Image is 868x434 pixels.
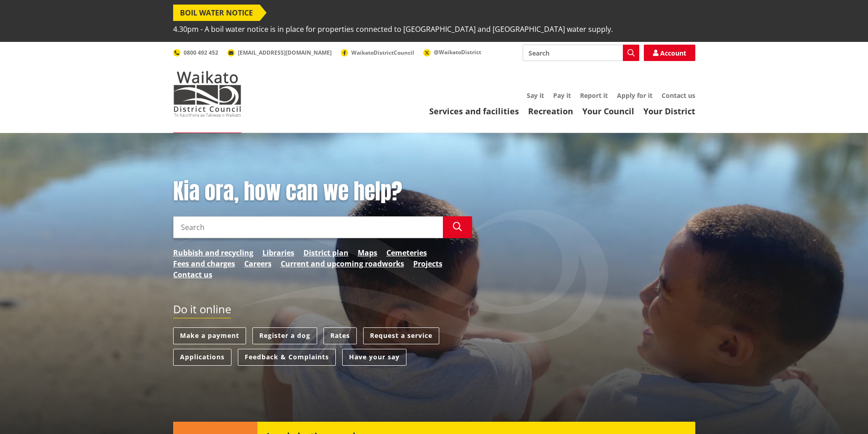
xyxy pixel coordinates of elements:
[173,216,443,238] input: Search input
[363,327,439,344] a: Request a service
[252,327,317,344] a: Register a dog
[413,258,442,269] a: Projects
[582,106,634,117] a: Your Council
[173,269,212,280] a: Contact us
[643,106,695,117] a: Your District
[386,247,427,258] a: Cemeteries
[173,303,231,319] h2: Do it online
[528,106,573,117] a: Recreation
[227,49,332,56] a: [EMAIL_ADDRESS][DOMAIN_NAME]
[324,327,357,344] a: Rates
[617,91,652,100] a: Apply for it
[423,48,481,56] a: @WaikatoDistrict
[341,49,414,56] a: WaikatoDistrictCouncil
[429,106,519,117] a: Services and facilities
[173,5,260,21] span: BOIL WATER NOTICE
[238,349,336,366] a: Feedback & Complaints
[342,349,406,366] a: Have your say
[580,91,608,100] a: Report it
[351,49,414,56] span: WaikatoDistrictCouncil
[523,45,639,61] input: Search input
[173,349,231,366] a: Applications
[173,179,472,205] h1: Kia ora, how can we help?
[553,91,571,100] a: Pay it
[303,247,349,258] a: District plan
[644,45,695,61] a: Account
[173,247,253,258] a: Rubbish and recycling
[358,247,377,258] a: Maps
[434,48,481,56] span: @WaikatoDistrict
[662,91,695,100] a: Contact us
[281,258,404,269] a: Current and upcoming roadworks
[184,49,218,56] span: 0800 492 452
[173,71,241,117] img: Waikato District Council - Te Kaunihera aa Takiwaa o Waikato
[262,247,294,258] a: Libraries
[238,49,332,56] span: [EMAIL_ADDRESS][DOMAIN_NAME]
[527,91,544,100] a: Say it
[173,327,246,344] a: Make a payment
[173,258,235,269] a: Fees and charges
[244,258,272,269] a: Careers
[173,49,218,56] a: 0800 492 452
[173,21,613,37] span: 4.30pm - A boil water notice is in place for properties connected to [GEOGRAPHIC_DATA] and [GEOGR...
